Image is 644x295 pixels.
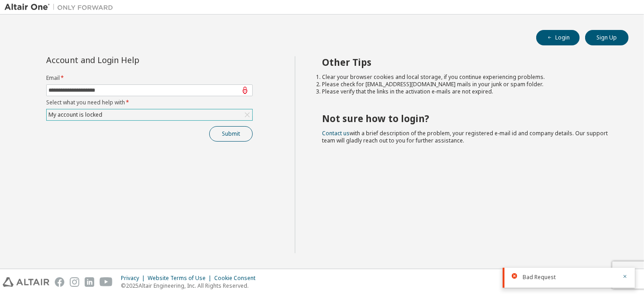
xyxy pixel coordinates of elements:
[322,74,613,81] li: Clear your browser cookies and local storage, if you continue experiencing problems.
[322,81,613,88] li: Please check for [EMAIL_ADDRESS][DOMAIN_NAME] mails in your junk or spam folder.
[100,277,113,287] img: youtube.svg
[322,88,613,95] li: Please verify that the links in the activation e-mails are not expired.
[46,99,253,106] label: Select what you need help with
[70,277,79,287] img: instagram.svg
[55,277,64,287] img: facebook.svg
[5,3,118,12] img: Altair One
[209,126,253,142] button: Submit
[46,74,253,82] label: Email
[148,275,214,282] div: Website Terms of Use
[121,282,261,290] p: © 2025 Altair Engineering, Inc. All Rights Reserved.
[47,109,252,120] div: My account is locked
[322,113,613,124] h2: Not sure how to login?
[214,275,261,282] div: Cookie Consent
[523,274,556,281] span: Bad Request
[85,277,94,287] img: linkedin.svg
[121,275,148,282] div: Privacy
[322,56,613,68] h2: Other Tips
[322,129,350,137] a: Contact us
[585,30,629,45] button: Sign Up
[536,30,580,45] button: Login
[47,110,104,120] div: My account is locked
[3,277,49,287] img: altair_logo.svg
[322,129,608,144] span: with a brief description of the problem, your registered e-mail id and company details. Our suppo...
[46,56,211,64] div: Account and Login Help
